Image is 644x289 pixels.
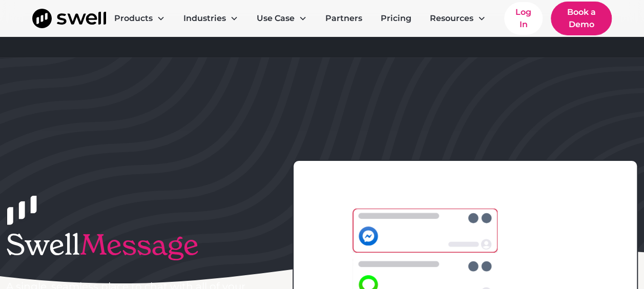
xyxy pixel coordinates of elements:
[106,8,173,29] div: Products
[114,12,153,25] div: Products
[248,8,315,29] div: Use Case
[430,12,473,25] div: Resources
[32,9,106,28] a: home
[257,12,295,25] div: Use Case
[6,228,265,262] h1: Swell
[80,226,199,263] span: Message
[317,8,370,29] a: Partners
[175,8,246,29] div: Industries
[372,8,420,29] a: Pricing
[422,8,494,29] div: Resources
[504,2,543,35] a: Log In
[183,12,226,25] div: Industries
[551,2,612,35] a: Book a Demo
